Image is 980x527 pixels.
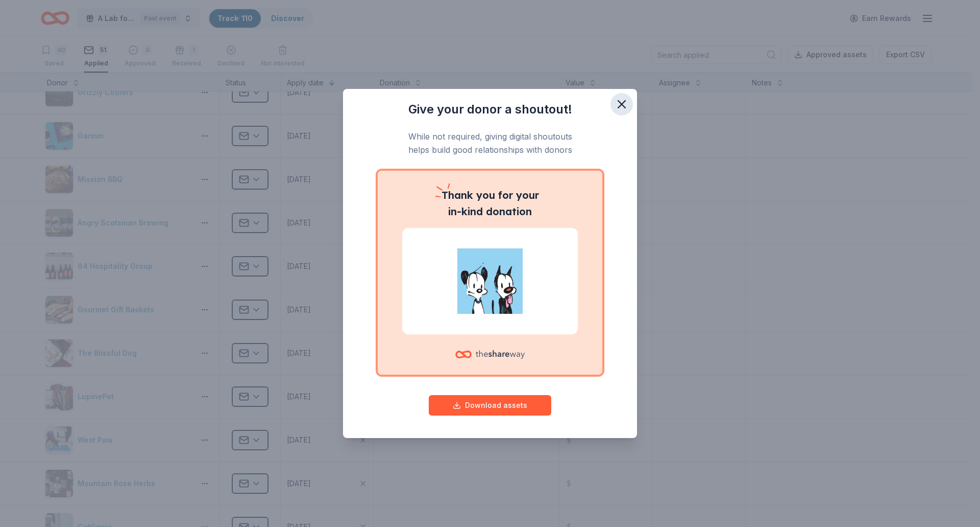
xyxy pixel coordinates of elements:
h3: Give your donor a shoutout! [363,101,617,118]
p: While not required, giving digital shoutouts helps build good relationships with donors [363,130,617,157]
button: Download assets [429,395,551,416]
img: MUTTS [414,248,566,314]
p: you for your in-kind donation [402,187,578,220]
span: Thank [442,189,473,201]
